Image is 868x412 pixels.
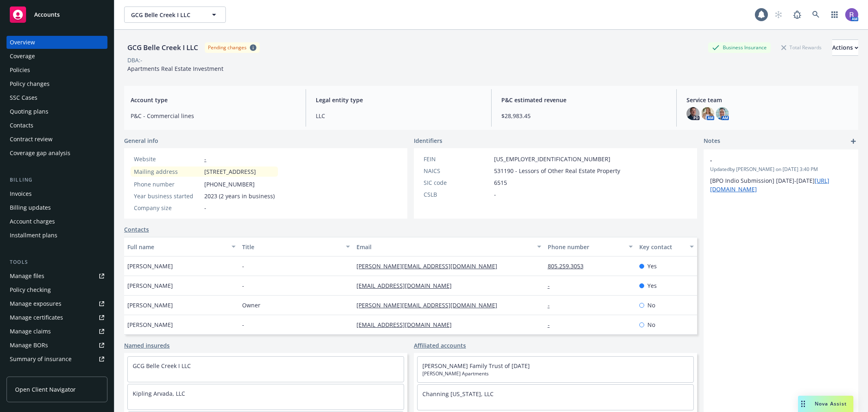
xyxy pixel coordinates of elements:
[777,42,826,53] div: Total Rewards
[422,390,494,398] a: Channing [US_STATE], LLC
[770,7,787,23] a: Start snowing
[7,297,107,310] a: Manage exposures
[7,64,107,77] a: Policies
[7,3,107,26] a: Accounts
[10,339,48,352] div: Manage BORs
[687,96,852,104] span: Service team
[204,192,275,200] span: 2023 (2 years in business)
[7,201,107,214] a: Billing updates
[501,112,667,120] span: $28,983.45
[832,40,858,55] div: Actions
[127,320,173,329] span: [PERSON_NAME]
[356,321,458,329] a: [EMAIL_ADDRESS][DOMAIN_NAME]
[7,119,107,132] a: Contacts
[7,187,107,200] a: Invoices
[548,262,590,270] a: 805.259.3053
[127,281,173,290] span: [PERSON_NAME]
[10,201,51,214] div: Billing updates
[424,190,491,199] div: CSLB
[204,155,206,163] a: -
[10,215,55,228] div: Account charges
[7,270,107,283] a: Manage files
[7,50,107,63] a: Coverage
[10,64,30,77] div: Policies
[639,243,685,251] div: Key contact
[133,390,185,397] a: Kipling Arvada, LLC
[704,136,720,146] span: Notes
[7,147,107,160] a: Coverage gap analysis
[7,283,107,296] a: Policy checking
[10,311,63,324] div: Manage certificates
[242,301,260,309] span: Owner
[131,112,296,120] span: P&C - Commercial lines
[789,7,805,23] a: Report a Bug
[7,77,107,90] a: Policy changes
[701,107,714,120] img: photo
[647,320,655,329] span: No
[7,325,107,338] a: Manage claims
[424,178,491,187] div: SIC code
[239,237,354,256] button: Title
[845,8,858,21] img: photo
[10,50,35,63] div: Coverage
[15,385,76,394] span: Open Client Navigator
[316,112,481,120] span: LLC
[647,262,657,270] span: Yes
[204,180,255,188] span: [PHONE_NUMBER]
[131,11,201,19] span: GCG Belle Creek I LLC
[127,56,142,64] div: DBA: -
[494,190,496,199] span: -
[7,215,107,228] a: Account charges
[414,341,466,350] a: Affiliated accounts
[242,320,244,329] span: -
[134,204,201,212] div: Company size
[826,7,843,23] a: Switch app
[133,362,191,370] a: GCG Belle Creek I LLC
[710,176,852,193] p: [BPO Indio Submission] [DATE]-[DATE]
[647,281,657,290] span: Yes
[424,155,491,163] div: FEIN
[10,283,51,296] div: Policy checking
[7,229,107,242] a: Installment plans
[134,167,201,176] div: Mailing address
[798,396,853,412] button: Nova Assist
[10,119,33,132] div: Contacts
[124,341,170,350] a: Named insureds
[7,339,107,352] a: Manage BORs
[10,353,72,366] div: Summary of insurance
[204,204,206,212] span: -
[242,262,244,270] span: -
[10,77,50,90] div: Policy changes
[134,155,201,163] div: Website
[204,167,256,176] span: [STREET_ADDRESS]
[832,39,858,56] button: Actions
[501,96,667,104] span: P&C estimated revenue
[127,301,173,309] span: [PERSON_NAME]
[127,262,173,270] span: [PERSON_NAME]
[422,362,530,370] a: [PERSON_NAME] Family Trust of [DATE]
[424,167,491,175] div: NAICS
[548,321,556,329] a: -
[124,7,226,23] button: GCG Belle Creek I LLC
[494,178,507,187] span: 6515
[316,96,481,104] span: Legal entity type
[10,36,35,49] div: Overview
[205,42,260,53] span: Pending changes
[848,136,858,146] a: add
[10,91,37,104] div: SSC Cases
[10,105,48,118] div: Quoting plans
[7,91,107,104] a: SSC Cases
[710,166,852,173] span: Updated by [PERSON_NAME] on [DATE] 3:40 PM
[134,180,201,188] div: Phone number
[356,301,504,309] a: [PERSON_NAME][EMAIL_ADDRESS][DOMAIN_NAME]
[636,237,697,256] button: Key contact
[548,282,556,289] a: -
[7,176,107,184] div: Billing
[7,105,107,118] a: Quoting plans
[544,237,636,256] button: Phone number
[242,281,244,290] span: -
[353,237,544,256] button: Email
[134,192,201,200] div: Year business started
[10,187,32,200] div: Invoices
